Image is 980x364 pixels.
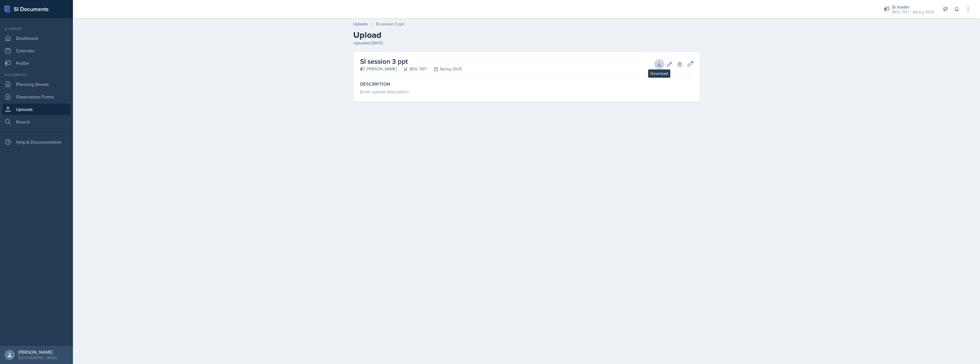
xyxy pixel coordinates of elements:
a: Dashboard [2,32,71,44]
button: Download [654,59,664,69]
a: Planning Sheets [2,79,71,90]
div: Si leader [892,3,934,10]
a: Uploads [353,21,368,27]
label: Description [360,81,693,87]
a: Uploads [2,104,71,115]
div: Uploaded [DATE] [353,40,700,46]
a: Profile [2,57,71,69]
div: Enter upload description [360,88,693,95]
div: Documents [2,72,71,77]
div: SI session 3 ppt [376,21,404,27]
div: BIOL 1107 [397,66,427,72]
div: [GEOGRAPHIC_DATA] [18,355,57,361]
div: [PERSON_NAME] [18,349,57,355]
a: Search [2,116,71,127]
div: BIOL 1107 / Spring 2025 [892,9,934,15]
a: Calendar [2,45,71,56]
div: Si leader [2,26,71,31]
div: Spring 2025 [427,66,462,72]
h2: Upload [353,30,700,40]
a: Observation Forms [2,91,71,102]
div: Help & Documentation [2,136,71,148]
h2: SI session 3 ppt [360,56,462,67]
div: [PERSON_NAME] [360,66,397,72]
